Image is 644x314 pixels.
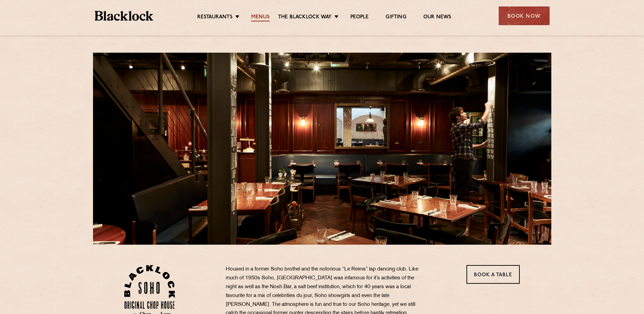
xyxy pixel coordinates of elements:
[251,14,270,21] a: Menus
[197,14,233,21] a: Restaurants
[423,14,452,21] a: Our News
[350,14,369,21] a: People
[499,6,550,25] div: Book Now
[278,14,332,21] a: The Blacklock Way
[386,14,406,21] a: Gifting
[95,11,153,21] img: BL_Textured_Logo-footer-cropped.svg
[466,265,520,284] a: Book a Table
